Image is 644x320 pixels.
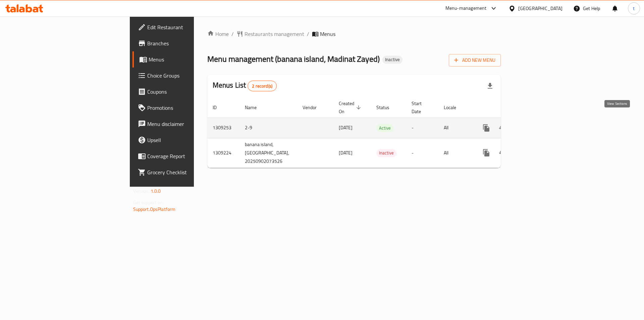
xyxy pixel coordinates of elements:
[147,39,232,47] span: Branches
[147,168,232,176] span: Grocery Checklist
[245,30,304,38] span: Restaurants management
[132,51,237,67] a: Menus
[147,120,232,128] span: Menu disclaimer
[151,187,161,195] span: 1.0.0
[213,80,277,91] h2: Menus List
[339,123,353,132] span: [DATE]
[132,164,237,180] a: Grocery Checklist
[382,57,402,62] span: Inactive
[494,145,511,161] button: Change Status
[132,116,237,132] a: Menu disclaimer
[147,23,232,31] span: Edit Restaurant
[473,97,548,118] th: Actions
[248,81,277,91] div: Total records count
[376,103,398,111] span: Status
[376,124,393,132] span: Active
[132,67,237,84] a: Choice Groups
[207,30,501,38] nav: breadcrumb
[478,120,494,136] button: more
[478,145,494,161] button: more
[147,152,232,160] span: Coverage Report
[132,148,237,164] a: Coverage Report
[482,78,498,94] div: Export file
[445,4,487,12] div: Menu-management
[147,136,232,144] span: Upsell
[339,99,363,116] span: Created On
[444,103,465,111] span: Locale
[147,72,232,80] span: Choice Groups
[382,56,402,64] div: Inactive
[149,55,232,63] span: Menus
[438,138,473,168] td: All
[239,138,297,168] td: banana island, [GEOGRAPHIC_DATA], 20250902073526
[207,51,380,66] span: Menu management ( banana island, Madinat Zayed )
[207,97,548,168] table: enhanced table
[132,35,237,51] a: Branches
[494,120,511,136] button: Change Status
[132,84,237,100] a: Coupons
[133,205,176,214] a: Support.OpsPlatform
[132,132,237,148] a: Upsell
[132,100,237,116] a: Promotions
[213,103,225,111] span: ID
[376,149,396,157] span: Inactive
[633,5,635,12] span: t
[303,103,325,111] span: Vendor
[248,83,276,89] span: 2 record(s)
[406,118,438,138] td: -
[406,138,438,168] td: -
[239,118,297,138] td: 2-9
[133,187,150,195] span: Version:
[133,198,164,207] span: Get support on:
[449,54,501,66] button: Add New Menu
[412,99,430,116] span: Start Date
[236,30,304,38] a: Restaurants management
[518,5,562,12] div: [GEOGRAPHIC_DATA]
[147,104,232,112] span: Promotions
[320,30,335,38] span: Menus
[147,88,232,96] span: Coupons
[245,103,265,111] span: Name
[438,118,473,138] td: All
[339,148,353,157] span: [DATE]
[307,30,309,38] li: /
[132,19,237,35] a: Edit Restaurant
[454,56,495,64] span: Add New Menu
